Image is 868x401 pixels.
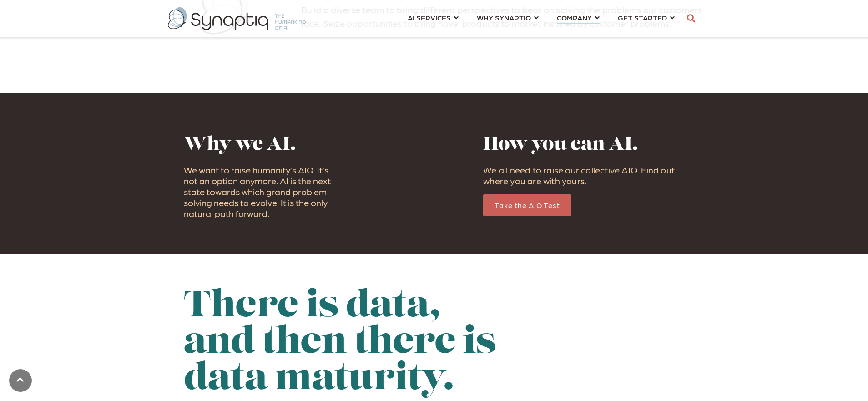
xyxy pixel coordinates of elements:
a: COMPANY [557,9,600,26]
span: GET STARTED [618,11,667,24]
nav: menu [399,2,684,35]
span: WHY SYNAPTIQ [477,11,531,24]
span: We all need to raise our collective AIQ. Find out where you are with yours. [483,164,675,186]
a: WHY SYNAPTIQ [477,9,539,26]
a: Take the AIQ Test [483,194,571,216]
span: COMPANY [557,11,592,24]
span: Why we AI. [184,136,296,154]
a: AI SERVICES [408,9,459,26]
img: synaptiq logo-2 [168,7,306,30]
span: There is data, and then there is data maturity. [184,289,496,398]
span: AI SERVICES [408,11,451,24]
span: How you can AI. [483,136,638,154]
span: We want to raise humanity’s AIQ. It’s not an option anymore. AI is the next state towards which g... [184,164,331,219]
a: GET STARTED [618,9,675,26]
